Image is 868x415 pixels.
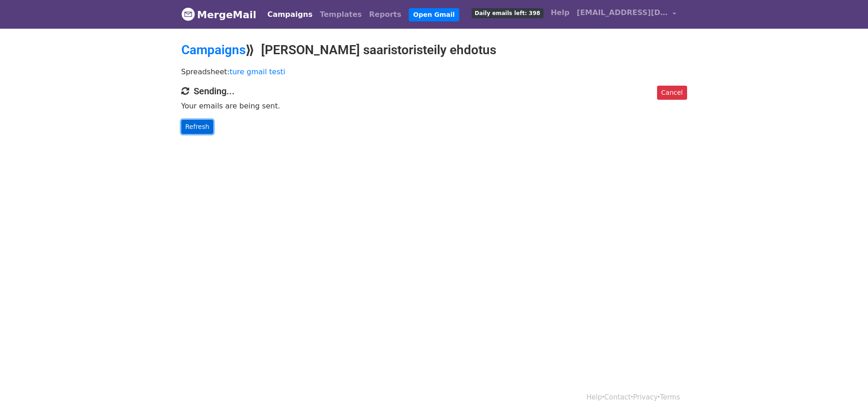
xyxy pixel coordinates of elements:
a: Daily emails left: 398 [468,4,547,22]
a: Templates [316,5,365,24]
span: [EMAIL_ADDRESS][DOMAIN_NAME] [577,7,668,18]
div: Chat-widget [822,371,868,415]
p: Spreadsheet: [181,67,687,77]
a: Terms [660,393,680,401]
h4: Sending... [181,86,687,97]
a: Open Gmail [409,8,459,21]
a: Reports [365,5,405,24]
a: Privacy [633,393,657,401]
a: Cancel [657,86,687,100]
a: [EMAIL_ADDRESS][DOMAIN_NAME] [573,4,680,25]
a: ture gmail testi [230,67,285,76]
img: MergeMail logo [181,7,195,21]
a: Campaigns [181,42,246,57]
a: Refresh [181,120,214,134]
a: Help [586,393,602,401]
span: Daily emails left: 398 [472,8,544,18]
iframe: Chat Widget [822,371,868,415]
a: Campaigns [264,5,316,24]
a: Contact [604,393,631,401]
a: MergeMail [181,5,257,24]
h2: ⟫ [PERSON_NAME] saaristoristeily ehdotus [181,42,687,58]
p: Your emails are being sent. [181,101,687,111]
a: Help [547,4,573,22]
